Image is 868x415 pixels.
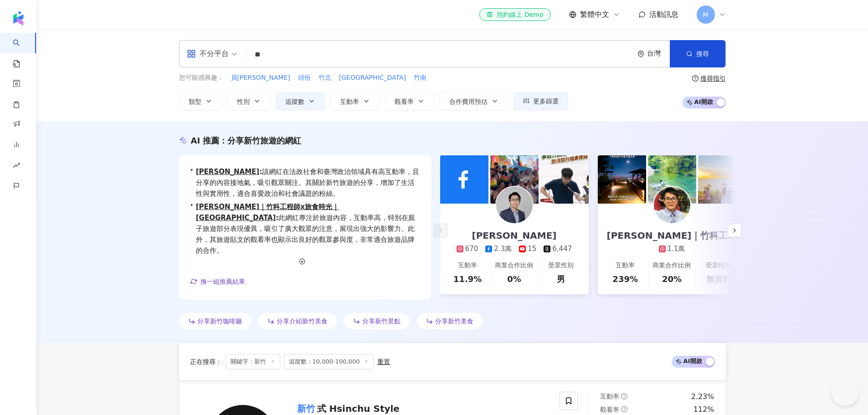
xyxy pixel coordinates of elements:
[652,261,691,270] div: 商業合作比例
[413,73,427,83] button: 竹南
[598,229,746,242] div: [PERSON_NAME]｜竹科工程師x旅食時光｜[GEOGRAPHIC_DATA]
[691,392,714,402] div: 2.23%
[318,73,331,82] span: 竹北
[706,273,731,285] div: 無資料
[696,50,709,57] span: 搜尋
[487,10,543,19] div: 預約線上 Demo
[598,155,646,204] img: post-image
[339,73,406,82] span: [GEOGRAPHIC_DATA]
[600,393,619,400] span: 互動率
[196,168,259,176] a: [PERSON_NAME]
[237,98,250,105] span: 性別
[662,273,682,285] div: 20%
[449,98,488,105] span: 合作費用預估
[196,201,420,256] span: 此網紅專注於旅遊內容，互動率高，特別在親子旅遊部分表現優異，吸引了廣大觀眾的注意，展現出強大的影響力。此外，其旅遊貼文的觀看率也顯示出良好的觀眾參與度，非常適合旅遊品牌的合作。
[440,92,508,110] button: 合作費用預估
[385,92,434,110] button: 觀看率
[13,156,20,177] span: rise
[362,318,401,325] span: 分享新竹景點
[276,214,278,222] span: :
[703,10,708,20] span: M
[298,73,311,82] span: 頭份
[11,11,26,26] img: logo icon
[197,318,242,325] span: 分享新竹咖啡廳
[693,405,714,415] div: 112%
[190,358,222,365] span: 正在搜尋 ：
[231,73,291,83] button: 員[PERSON_NAME]
[637,51,644,57] span: environment
[200,278,245,285] span: 換一組推薦結果
[231,73,290,82] span: 員[PERSON_NAME]
[580,10,609,20] span: 繁體中文
[465,244,478,254] div: 670
[507,273,521,285] div: 0%
[832,379,859,406] iframe: Help Scout Beacon - Open
[277,318,328,325] span: 分享介紹新竹美食
[494,244,512,254] div: 2.3萬
[196,203,339,222] a: [PERSON_NAME]｜竹科工程師x旅食時光｜[GEOGRAPHIC_DATA]
[395,98,414,105] span: 觀看率
[190,166,420,199] div: •
[548,261,574,270] div: 受眾性別
[414,73,426,82] span: 竹南
[552,244,572,254] div: 6,447
[621,406,627,412] span: question-circle
[187,46,229,61] div: 不分平台
[340,98,359,105] span: 互動率
[453,273,482,285] div: 11.9%
[598,204,746,294] a: [PERSON_NAME]｜竹科工程師x旅食時光｜[GEOGRAPHIC_DATA]1.1萬互動率239%商業合作比例20%受眾性別無資料
[318,73,332,83] button: 竹北
[463,229,566,242] div: [PERSON_NAME]
[514,92,568,110] button: 更多篩選
[647,50,670,57] div: 台灣
[377,358,390,365] div: 重置
[621,393,627,400] span: question-circle
[490,155,539,204] img: post-image
[187,49,196,58] span: appstore
[496,187,533,223] img: KOL Avatar
[226,354,280,369] span: 關鍵字：新竹
[191,135,302,146] div: AI 推薦 ：
[259,168,262,176] span: :
[698,155,746,204] img: post-image
[700,75,726,82] div: 搜尋指引
[458,261,477,270] div: 互動率
[285,98,304,105] span: 追蹤數
[692,75,699,82] span: question-circle
[557,273,565,285] div: 男
[276,92,325,110] button: 追蹤數
[706,261,731,270] div: 受眾性別
[479,8,550,21] a: 預約線上 Demo
[649,10,678,19] span: 活動訊息
[317,403,400,414] span: 式 Hsinchu Style
[190,275,246,288] button: 換一組推薦結果
[654,187,690,223] img: KOL Avatar
[668,244,685,254] div: 1.1萬
[179,92,222,110] button: 類型
[190,201,420,256] div: •
[13,33,31,68] a: search
[196,166,420,199] span: 該網紅在法政社會和臺灣政治領域具有高互動率，且分享的內容接地氣，吸引觀眾關注。其關於新竹旅遊的分享，增加了生活性與實用性，適合喜愛政治和社會議題的粉絲。
[339,73,406,83] button: [GEOGRAPHIC_DATA]
[495,261,533,270] div: 商業合作比例
[600,406,619,413] span: 觀看率
[227,92,270,110] button: 性別
[440,204,589,294] a: [PERSON_NAME]6702.3萬156,447互動率11.9%商業合作比例0%受眾性別男
[298,73,311,83] button: 頭份
[330,92,380,110] button: 互動率
[179,73,224,82] span: 您可能感興趣：
[533,97,559,105] span: 更多篩選
[616,261,635,270] div: 互動率
[612,273,638,285] div: 239%
[227,136,301,145] span: 分享新竹旅遊的網紅
[648,155,696,204] img: post-image
[670,40,725,67] button: 搜尋
[284,354,374,369] span: 追蹤數：10,000-100,000
[540,155,589,204] img: post-image
[435,318,473,325] span: 分享新竹美食
[528,244,536,254] div: 15
[440,155,488,204] img: post-image
[189,98,201,105] span: 類型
